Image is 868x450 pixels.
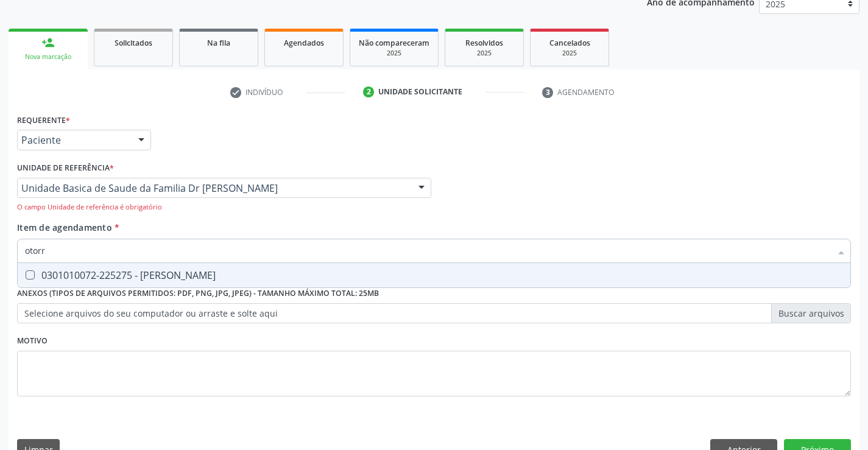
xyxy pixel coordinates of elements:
label: Unidade de referência [17,159,114,178]
div: 2 [363,86,374,97]
span: Paciente [21,134,126,146]
span: Na fila [207,38,230,48]
span: Item de agendamento [17,222,112,233]
div: 2025 [359,49,429,58]
div: 2025 [539,49,600,58]
span: Resolvidos [465,38,503,48]
span: Cancelados [549,38,590,48]
span: Unidade Basica de Saude da Familia Dr [PERSON_NAME] [21,182,406,194]
div: 2025 [454,49,515,58]
div: Nova marcação [17,52,79,62]
div: 0301010072-225275 - [PERSON_NAME] [25,270,843,280]
div: O campo Unidade de referência é obrigatório [17,202,431,213]
div: person_add [41,36,55,49]
span: Agendados [284,38,324,48]
input: Buscar por procedimentos [25,239,831,263]
label: Anexos (Tipos de arquivos permitidos: PDF, PNG, JPG, JPEG) - Tamanho máximo total: 25MB [17,284,379,303]
label: Motivo [17,332,48,351]
div: Unidade solicitante [378,86,462,97]
span: Não compareceram [359,38,429,48]
label: Requerente [17,111,70,130]
span: Solicitados [115,38,152,48]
